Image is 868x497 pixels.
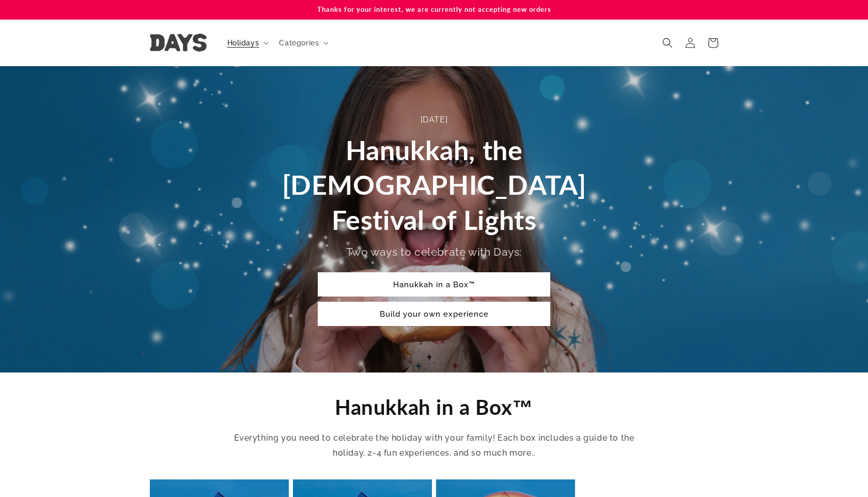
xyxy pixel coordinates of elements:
[656,32,679,54] summary: Search
[282,134,586,236] span: Hanukkah, the [DEMOGRAPHIC_DATA] Festival of Lights
[273,32,333,54] summary: Categories
[276,113,592,128] div: [DATE]
[318,272,550,297] a: Hanukkah in a Box™
[318,302,550,326] a: Build your own experience
[221,32,273,54] summary: Holidays
[279,38,319,48] span: Categories
[150,34,207,52] img: Days United
[227,38,259,48] span: Holidays
[346,245,522,258] span: Two ways to celebrate with Days:
[335,395,533,420] span: Hanukkah in a Box™
[233,431,636,461] p: Everything you need to celebrate the holiday with your family! Each box includes a guide to the h...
